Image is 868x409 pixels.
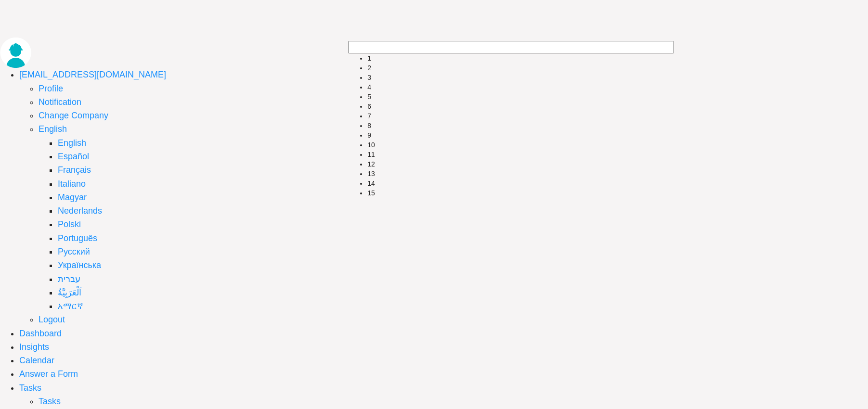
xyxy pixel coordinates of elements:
a: עברית [58,274,80,284]
li: 4 [367,82,674,92]
li: 8 [367,121,674,130]
a: Insights [19,342,49,352]
li: 12 [367,159,674,169]
a: Українська [58,260,101,270]
a: Answer a Form [19,369,78,379]
li: 15 [367,188,674,198]
a: Magyar [58,192,87,202]
a: Tasks [39,396,61,406]
li: 10 [367,140,674,150]
li: 11 [367,150,674,159]
a: Calendar [19,356,54,365]
a: Русский [58,247,90,256]
li: 14 [367,179,674,188]
a: Dashboard [19,329,62,338]
a: Tasks [19,383,41,393]
li: 7 [367,111,674,121]
a: Polski [58,219,81,229]
a: Change Company [39,111,108,120]
li: 5 [367,92,674,102]
li: 3 [367,73,674,82]
a: Français [58,165,91,175]
li: 2 [367,63,674,73]
a: Español [58,152,89,161]
li: 6 [367,102,674,111]
a: Português [58,233,97,243]
a: [EMAIL_ADDRESS][DOMAIN_NAME] [19,70,166,79]
li: 13 [367,169,674,179]
a: አማርኛ [58,301,83,311]
a: English [58,138,86,148]
a: Nederlands [58,206,102,216]
a: English [39,124,67,134]
li: 1 [367,53,674,63]
a: Italiano [58,179,86,189]
a: Notification [39,97,81,107]
a: اَلْعَرَبِيَّةُ [58,288,81,297]
li: 9 [367,130,674,140]
a: Logout [39,315,65,324]
a: Profile [39,84,63,93]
